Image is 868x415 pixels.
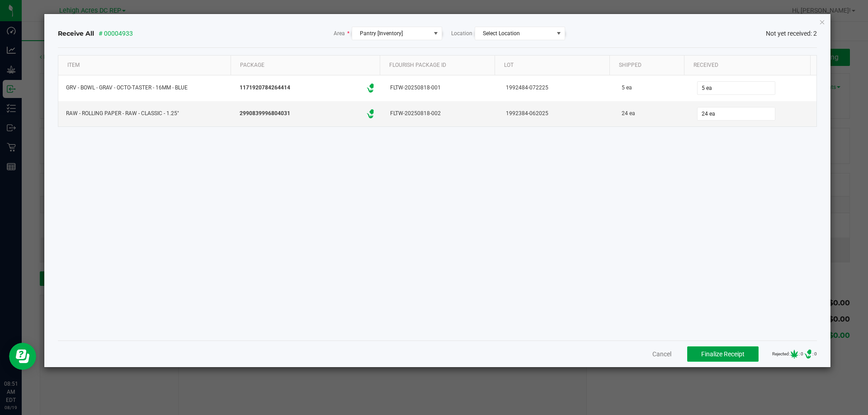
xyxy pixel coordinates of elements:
a: ItemSortable [65,60,227,70]
div: FLTW-20250818-001 [388,81,493,94]
span: Finalize Receipt [701,350,745,358]
span: NO DATA FOUND [475,27,565,40]
span: Pantry [Inventory] [360,30,403,37]
div: 1992484-072225 [504,81,609,94]
span: Number of Delivery Device barcodes either fully or partially rejected [803,350,812,359]
span: Not yet received: 2 [766,29,817,38]
div: Package [238,60,377,70]
span: Select Location [483,30,520,37]
a: ShippedSortable [617,60,680,70]
span: 2990839996804031 [240,109,290,118]
a: LotSortable [502,60,606,70]
a: ReceivedSortable [691,60,807,70]
span: Rejected: : 0 : 0 [772,350,817,359]
span: # 00004933 [99,29,133,38]
button: Close [819,16,826,27]
div: Item [65,60,227,70]
iframe: Resource center [9,343,36,370]
button: Cancel [652,350,671,359]
div: Shipped [617,60,680,70]
button: Finalize Receipt [687,346,759,362]
span: Area [334,29,349,37]
div: 24 ea [619,107,684,120]
span: Receive All [58,29,94,38]
span: Number of Cannabis barcodes either fully or partially rejected [790,350,799,359]
span: Location [451,29,472,37]
span: 1171920784264414 [240,84,290,92]
div: 5 ea [619,81,684,94]
div: Lot [502,60,606,70]
input: 0 ea [698,82,775,94]
div: RAW - ROLLING PAPER - RAW - CLASSIC - 1.25" [64,107,226,120]
div: FLTW-20250818-002 [388,107,493,120]
div: 1992384-062025 [504,107,609,120]
input: 0 ea [698,107,775,120]
div: Received [691,60,807,70]
a: Flourish Package IDSortable [387,60,491,70]
a: PackageSortable [238,60,377,70]
div: GRV - BOWL - GRAV - OCTO-TASTER - 16MM - BLUE [64,81,226,94]
div: Flourish Package ID [387,60,491,70]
